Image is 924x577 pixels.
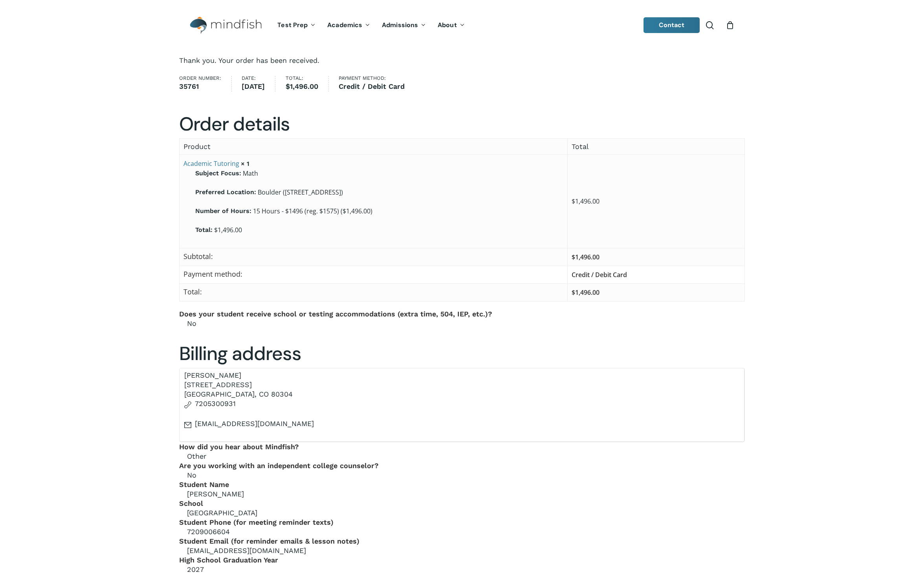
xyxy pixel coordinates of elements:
[568,266,745,283] td: Credit / Debit Card
[339,76,415,92] li: Payment method:
[572,288,575,297] span: $
[179,113,745,136] h2: Order details
[195,169,563,187] p: Math
[179,470,745,480] dd: No
[195,225,213,235] strong: Total:
[179,309,745,319] dt: Does your student receive school or testing accommodations (extra time, 504, IEP, etc.)?
[568,138,745,154] th: Total
[195,206,251,216] strong: Number of Hours:
[271,11,470,40] nav: Main Menu
[286,82,290,90] span: $
[572,253,575,261] span: $
[179,527,745,537] dd: 7209006604
[179,342,745,365] h2: Billing address
[179,56,745,76] p: Thank you. Your order has been received.
[382,21,418,29] span: Admissions
[179,555,745,565] dt: High School Graduation Year
[179,461,745,470] dt: Are you working with an independent college counselor?
[643,17,700,33] a: Contact
[195,187,256,197] strong: Preferred Location:
[183,159,239,168] a: Academic Tutoring
[271,22,321,29] a: Test Prep
[184,419,739,439] p: [EMAIL_ADDRESS][DOMAIN_NAME]
[438,21,457,29] span: About
[376,22,432,29] a: Admissions
[179,537,745,546] dt: Student Email (for reminder emails & lesson notes)
[572,253,599,261] span: 1,496.00
[179,452,745,461] dd: Other
[179,508,745,518] dd: [GEOGRAPHIC_DATA]
[179,81,221,92] strong: 35761
[659,21,685,29] span: Contact
[195,187,563,206] p: Boulder ([STREET_ADDRESS])
[179,518,745,527] dt: Student Phone (for meeting reminder texts)
[242,81,265,92] strong: [DATE]
[180,283,568,301] th: Total:
[179,11,745,40] header: Main Menu
[242,76,275,92] li: Date:
[179,489,745,499] dd: [PERSON_NAME]
[179,480,745,489] dt: Student Name
[321,22,376,29] a: Academics
[286,76,329,92] li: Total:
[179,319,745,328] dd: No
[432,22,471,29] a: About
[180,266,568,283] th: Payment method:
[179,442,745,452] dt: How did you hear about Mindfish?
[286,82,318,90] bdi: 1,496.00
[195,225,563,244] p: $1,496.00
[572,197,599,206] bdi: 1,496.00
[572,288,599,297] span: 1,496.00
[179,76,232,92] li: Order number:
[179,546,745,555] dd: [EMAIL_ADDRESS][DOMAIN_NAME]
[184,399,739,419] p: 7205300931
[195,206,563,225] p: 15 Hours - $1496 (reg. $1575) ($1,496.00)
[277,21,308,29] span: Test Prep
[179,499,745,508] dt: School
[572,197,575,206] span: $
[327,21,362,29] span: Academics
[179,565,745,574] dd: 2027
[339,81,405,92] strong: Credit / Debit Card
[180,248,568,266] th: Subtotal:
[180,138,568,154] th: Product
[241,160,249,167] strong: × 1
[195,169,241,178] strong: Subject Focus:
[179,368,745,442] address: [PERSON_NAME] [STREET_ADDRESS] [GEOGRAPHIC_DATA], CO 80304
